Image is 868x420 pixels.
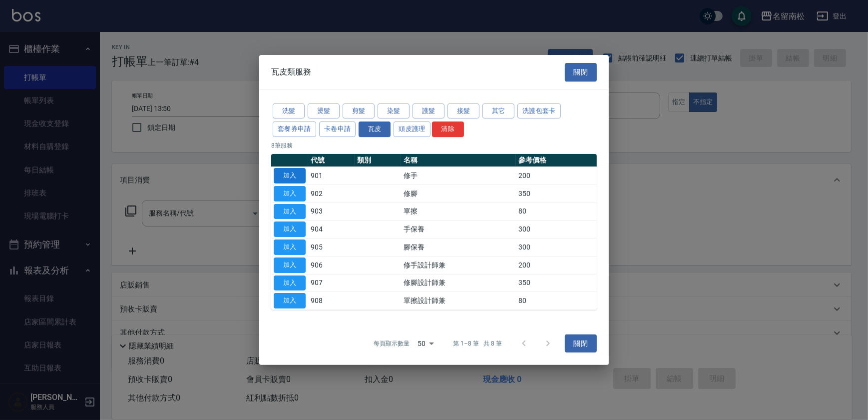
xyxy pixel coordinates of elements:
button: 加入 [274,257,306,273]
p: 每頁顯示數量 [374,339,410,348]
td: 901 [308,166,355,184]
td: 903 [308,202,355,220]
th: 代號 [308,154,355,167]
button: 接髮 [447,103,479,118]
button: 頭皮護理 [394,121,431,137]
td: 904 [308,220,355,238]
td: 80 [516,202,597,220]
button: 加入 [274,293,306,308]
button: 染髮 [378,103,410,118]
button: 剪髮 [343,103,375,118]
button: 燙髮 [308,103,340,118]
td: 350 [516,184,597,202]
button: 關閉 [565,334,597,353]
button: 清除 [432,121,464,137]
td: 修手 [401,166,516,184]
button: 加入 [274,221,306,237]
button: 加入 [274,275,306,290]
td: 350 [516,274,597,292]
td: 修腳 [401,184,516,202]
button: 洗護包套卡 [517,103,561,118]
button: 加入 [274,203,306,219]
td: 單擦設計師兼 [401,292,516,310]
td: 902 [308,184,355,202]
td: 300 [516,220,597,238]
th: 名稱 [401,154,516,167]
button: 洗髮 [273,103,305,118]
td: 906 [308,256,355,274]
td: 907 [308,274,355,292]
td: 300 [516,238,597,256]
td: 908 [308,292,355,310]
span: 瓦皮類服務 [271,67,311,77]
td: 80 [516,292,597,310]
button: 卡卷申請 [319,121,356,137]
button: 加入 [274,186,306,201]
div: 50 [414,330,437,357]
td: 單擦 [401,202,516,220]
p: 第 1–8 筆 共 8 筆 [453,339,502,348]
td: 修腳設計師兼 [401,274,516,292]
button: 加入 [274,239,306,255]
button: 套餐券申請 [273,121,316,137]
td: 200 [516,166,597,184]
td: 手保養 [401,220,516,238]
button: 瓦皮 [359,121,391,137]
p: 8 筆服務 [271,141,597,150]
th: 類別 [355,154,401,167]
th: 參考價格 [516,154,597,167]
td: 905 [308,238,355,256]
td: 修手設計師兼 [401,256,516,274]
button: 關閉 [565,63,597,81]
button: 加入 [274,168,306,183]
td: 腳保養 [401,238,516,256]
td: 200 [516,256,597,274]
button: 其它 [482,103,514,118]
button: 護髮 [413,103,444,118]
